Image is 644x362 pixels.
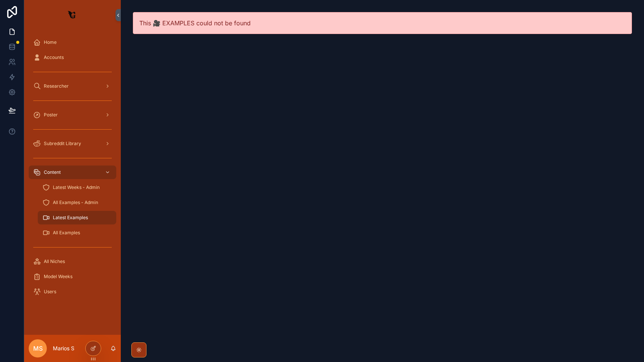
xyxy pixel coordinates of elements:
[53,230,80,236] span: All Examples
[53,345,74,352] p: Marios S
[53,184,100,190] span: Latest Weeks - Admin
[29,36,116,49] a: Home
[44,274,72,280] span: Model Weeks
[29,137,116,150] a: Subreddit Library
[33,344,43,353] span: MS
[38,211,116,224] a: Latest Examples
[38,181,116,194] a: Latest Weeks - Admin
[38,196,116,209] a: All Examples - Admin
[29,108,116,122] a: Poster
[44,289,56,295] span: Users
[139,19,251,27] span: This 🎥 EXAMPLES could not be found
[24,30,121,308] div: scrollable content
[38,226,116,240] a: All Examples
[29,51,116,64] a: Accounts
[44,258,65,265] span: All Niches
[44,169,61,175] span: Content
[44,112,58,118] span: Poster
[53,215,88,221] span: Latest Examples
[53,200,98,206] span: All Examples - Admin
[29,270,116,283] a: Model Weeks
[44,83,69,89] span: Researcher
[29,285,116,299] a: Users
[44,141,81,147] span: Subreddit Library
[66,9,79,21] img: App logo
[29,79,116,93] a: Researcher
[29,166,116,179] a: Content
[29,255,116,268] a: All Niches
[44,39,57,45] span: Home
[44,54,64,60] span: Accounts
